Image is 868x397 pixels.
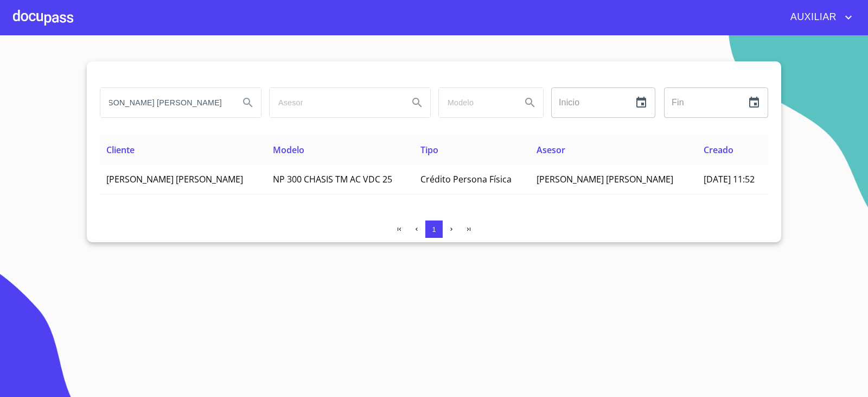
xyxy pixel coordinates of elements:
[432,225,436,234] span: 1
[704,173,755,185] span: [DATE] 11:52
[425,220,443,238] button: 1
[106,144,135,156] span: Cliente
[537,144,565,156] span: Asesor
[782,9,855,26] button: account of current user
[517,90,543,116] button: Search
[439,88,513,117] input: search
[273,144,304,156] span: Modelo
[420,144,438,156] span: Tipo
[270,88,400,117] input: search
[100,88,231,117] input: search
[420,173,512,185] span: Crédito Persona Física
[235,90,261,116] button: Search
[704,144,733,156] span: Creado
[106,173,243,185] span: [PERSON_NAME] [PERSON_NAME]
[273,173,392,185] span: NP 300 CHASIS TM AC VDC 25
[537,173,673,185] span: [PERSON_NAME] [PERSON_NAME]
[404,90,430,116] button: Search
[782,9,842,26] span: AUXILIAR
